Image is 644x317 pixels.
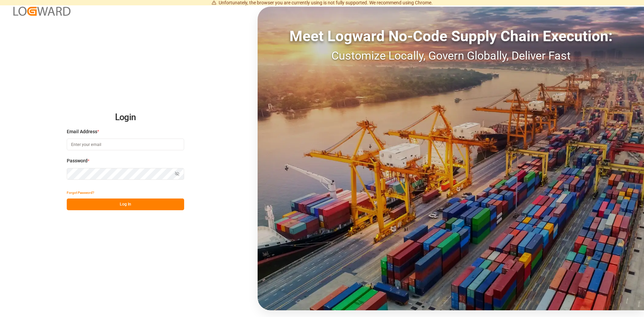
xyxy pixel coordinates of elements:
[258,25,644,47] div: Meet Logward No-Code Supply Chain Execution:
[67,199,184,210] button: Log In
[67,128,97,135] span: Email Address
[67,139,184,150] input: Enter your email
[67,107,184,128] h2: Login
[67,157,88,164] span: Password
[67,187,94,199] button: Forgot Password?
[13,7,70,16] img: Logward_new_orange.png
[258,47,644,64] div: Customize Locally, Govern Globally, Deliver Fast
